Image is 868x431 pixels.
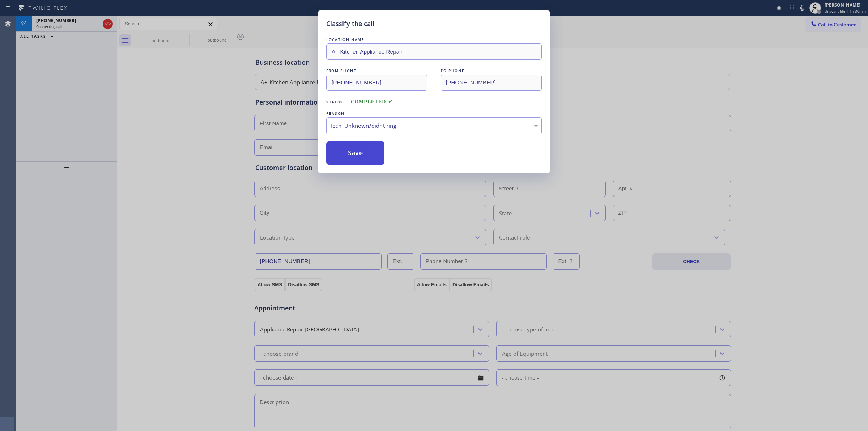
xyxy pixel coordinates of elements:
input: To phone [441,75,542,91]
div: REASON: [326,110,542,117]
button: Save [326,141,384,165]
h5: Classify the call [326,19,374,29]
div: Tech, Unknown/didnt ring [330,122,538,130]
span: COMPLETED [351,99,393,105]
div: LOCATION NAME [326,36,542,43]
div: FROM PHONE [326,67,427,75]
div: TO PHONE [441,67,542,75]
span: Status: [326,100,345,105]
input: From phone [326,75,427,91]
